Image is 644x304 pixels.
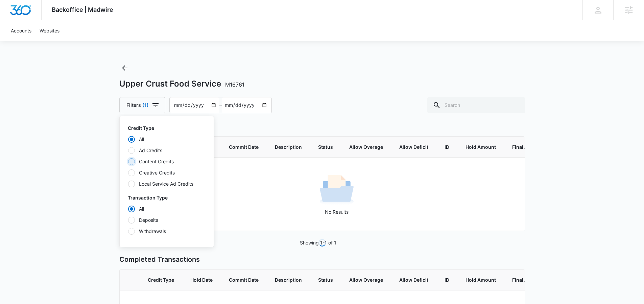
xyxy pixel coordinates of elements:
[399,276,428,283] span: Allow Deficit
[128,136,206,143] label: All
[399,143,428,150] span: Allow Deficit
[128,180,206,187] label: Local Service Ad Credits
[128,124,206,132] p: Credit Type
[512,143,543,150] span: Final Amount
[466,143,496,150] span: Hold Amount
[445,143,449,150] span: ID
[119,97,165,113] button: Filters(1)
[128,169,206,176] label: Creative Credits
[52,6,113,13] span: Backoffice | Madwire
[120,208,553,215] p: No Results
[300,239,336,246] p: Showing 1-1 of 1
[225,81,244,88] span: M16761
[318,143,333,150] span: Status
[128,216,206,224] label: Deposits
[190,276,213,283] span: Hold Date
[128,158,206,165] label: Content Credits
[128,205,206,212] label: All
[119,79,244,89] h1: Upper Crust Food Service
[512,276,543,283] span: Final Amount
[128,228,206,235] label: Withdrawals
[445,276,449,283] span: ID
[229,143,259,150] span: Commit Date
[35,20,64,41] a: Websites
[229,276,259,283] span: Commit Date
[318,276,333,283] span: Status
[119,254,525,264] p: Completed Transactions
[7,20,35,41] a: Accounts
[349,143,383,150] span: Allow Overage
[320,173,354,207] img: No Results
[466,276,496,283] span: Hold Amount
[148,276,174,283] span: Credit Type
[128,194,206,201] p: Transaction Type
[275,143,302,150] span: Description
[427,97,525,113] input: Search
[128,147,206,154] label: Ad Credits
[142,103,149,108] span: (1)
[275,276,302,283] span: Description
[349,276,383,283] span: Allow Overage
[119,63,130,73] button: Back
[219,102,222,109] span: –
